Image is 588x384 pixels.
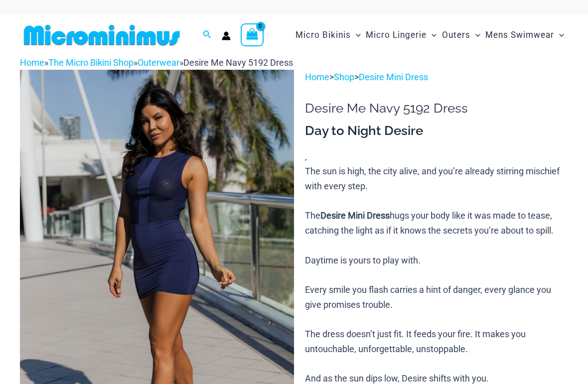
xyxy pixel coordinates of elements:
a: Mens SwimwearMenu ToggleMenu Toggle [483,20,567,50]
a: Home [305,72,329,82]
p: > > [305,70,568,85]
span: Micro Bikinis [295,22,351,48]
a: Account icon link [222,31,231,40]
span: » » » [20,57,293,68]
a: Desire Mini Dress [359,72,428,82]
nav: Site Navigation [292,18,568,52]
span: Menu Toggle [470,22,480,48]
span: Mens Swimwear [485,22,554,48]
span: Outers [442,22,470,48]
span: Menu Toggle [427,22,437,48]
img: MM SHOP LOGO FLAT [20,24,184,46]
span: Menu Toggle [351,22,361,48]
span: Micro Lingerie [366,22,427,48]
a: View Shopping Cart, empty [241,23,264,46]
b: Desire Mini Dress [320,210,390,221]
a: Home [20,57,44,68]
span: Desire Me Navy 5192 Dress [183,57,293,68]
a: Outerwear [138,57,179,68]
a: Shop [334,72,354,82]
span: Menu Toggle [554,22,564,48]
a: The Micro Bikini Shop [48,57,134,68]
h1: Desire Me Navy 5192 Dress [305,101,568,116]
a: Search icon link [203,29,212,41]
a: OutersMenu ToggleMenu Toggle [440,20,483,50]
a: Micro BikinisMenu ToggleMenu Toggle [293,20,363,50]
h3: Day to Night Desire [305,123,568,139]
a: Micro LingerieMenu ToggleMenu Toggle [363,20,439,50]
